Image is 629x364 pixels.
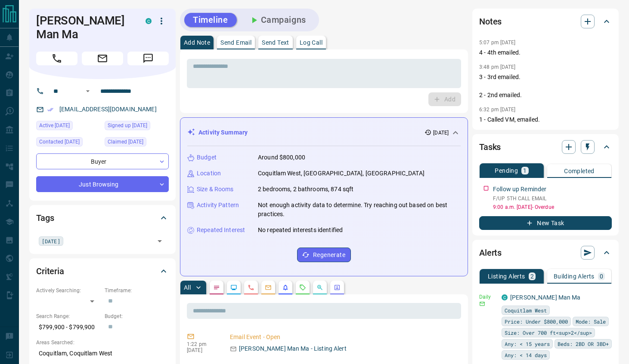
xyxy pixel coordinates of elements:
[505,328,592,337] span: Size: Over 700 ft<sup>2</sup>
[105,137,169,149] div: Wed Sep 03 2025
[197,185,234,194] p: Size & Rooms
[187,125,461,141] div: Activity Summary[DATE]
[493,203,612,211] p: 9:00 a.m. [DATE] - Overdue
[258,201,461,219] p: Not enough activity data to determine. Try reaching out based on best practices.
[479,242,612,263] div: Alerts
[230,333,458,342] p: Email Event - Open
[36,121,100,133] div: Fri Sep 05 2025
[334,284,341,291] svg: Agent Actions
[59,106,157,113] a: [EMAIL_ADDRESS][DOMAIN_NAME]
[558,340,609,348] span: Beds: 2BD OR 3BD+
[479,301,485,307] svg: Email
[316,284,323,291] svg: Opportunities
[258,226,343,235] p: No repeated interests identified
[248,284,254,291] svg: Calls
[495,168,518,174] p: Pending
[184,284,191,291] p: All
[510,294,581,301] a: [PERSON_NAME] Man Ma
[488,273,525,279] p: Listing Alerts
[105,312,169,320] p: Budget:
[39,138,80,146] span: Contacted [DATE]
[479,11,612,32] div: Notes
[184,13,237,27] button: Timeline
[36,261,169,281] div: Criteria
[230,284,237,291] svg: Lead Browsing Activity
[479,73,612,100] p: 3 - 3rd emailed. 2 - 2nd emailed.
[493,185,546,194] p: Follow up Reminder
[479,137,612,157] div: Tasks
[36,287,100,294] p: Actively Searching:
[197,169,221,178] p: Location
[493,195,612,202] p: F/UP 5TH CALL EMAIL
[505,306,547,315] span: Coquitlam West
[82,52,123,65] span: Email
[198,128,248,137] p: Activity Summary
[36,320,100,334] p: $799,900 - $799,900
[433,129,449,137] p: [DATE]
[239,344,347,353] p: [PERSON_NAME] Man Ma - Listing Alert
[505,340,550,348] span: Any: < 15 years
[36,312,100,320] p: Search Range:
[554,273,595,279] p: Building Alerts
[42,237,60,245] span: [DATE]
[479,140,501,154] h2: Tasks
[564,168,595,174] p: Completed
[479,15,502,28] h2: Notes
[39,121,70,130] span: Active [DATE]
[530,273,534,279] p: 2
[146,18,152,24] div: condos.ca
[127,52,169,65] span: Message
[479,64,516,70] p: 3:48 pm [DATE]
[479,40,516,46] p: 5:07 pm [DATE]
[187,341,217,347] p: 1:22 pm
[197,201,239,210] p: Activity Pattern
[479,216,612,230] button: New Task
[36,211,54,225] h2: Tags
[36,208,169,228] div: Tags
[479,293,496,301] p: Daily
[154,235,166,247] button: Open
[197,153,217,162] p: Budget
[105,121,169,133] div: Wed Sep 03 2025
[299,284,306,291] svg: Requests
[187,347,217,353] p: [DATE]
[297,248,351,262] button: Regenerate
[213,284,220,291] svg: Notes
[108,138,143,146] span: Claimed [DATE]
[258,153,305,162] p: Around $800,000
[36,339,169,346] p: Areas Searched:
[36,176,169,192] div: Just Browsing
[479,115,612,124] p: 1 - Called VM, emailed.
[282,284,289,291] svg: Listing Alerts
[523,168,527,174] p: 1
[479,246,502,260] h2: Alerts
[300,40,322,46] p: Log Call
[502,294,508,300] div: condos.ca
[600,273,603,279] p: 0
[265,284,272,291] svg: Emails
[47,107,53,113] svg: Email Verified
[36,153,169,169] div: Buyer
[36,14,133,41] h1: [PERSON_NAME] Man Ma
[505,317,568,326] span: Price: Under $800,000
[197,226,245,235] p: Repeated Interest
[240,13,315,27] button: Campaigns
[262,40,289,46] p: Send Text
[36,52,77,65] span: Call
[505,351,547,359] span: Any: < 14 days
[576,317,606,326] span: Mode: Sale
[36,346,169,361] p: Coquitlam, Coquitlam West
[83,86,93,96] button: Open
[184,40,210,46] p: Add Note
[258,185,353,194] p: 2 bedrooms, 2 bathrooms, 874 sqft
[258,169,424,178] p: Coquitlam West, [GEOGRAPHIC_DATA], [GEOGRAPHIC_DATA]
[36,137,100,149] div: Wed Sep 03 2025
[36,264,64,278] h2: Criteria
[479,48,612,57] p: 4 - 4th emailed.
[220,40,251,46] p: Send Email
[105,287,169,294] p: Timeframe:
[108,121,147,130] span: Signed up [DATE]
[479,107,516,113] p: 6:32 pm [DATE]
